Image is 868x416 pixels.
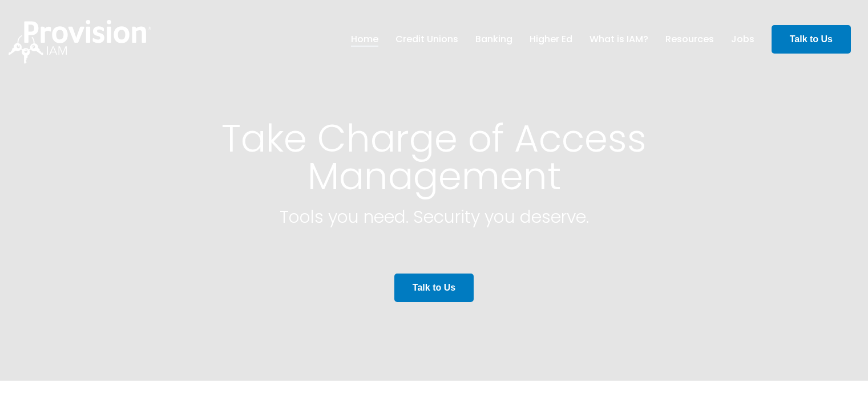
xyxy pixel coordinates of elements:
[9,20,151,64] img: ProvisionIAM-Logo-White
[772,25,851,54] a: Talk to Us
[413,283,455,292] strong: Talk to Us
[395,30,458,49] a: Credit Unions
[475,30,512,49] a: Banking
[221,112,647,202] span: Take Charge of Access Management
[351,30,378,49] a: Home
[280,205,589,229] span: Tools you need. Security you deserve.
[342,21,763,58] nav: menu
[790,34,833,44] strong: Talk to Us
[394,274,474,302] a: Talk to Us
[530,30,572,49] a: Higher Ed
[665,30,714,49] a: Resources
[590,30,648,49] a: What is IAM?
[731,30,754,49] a: Jobs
